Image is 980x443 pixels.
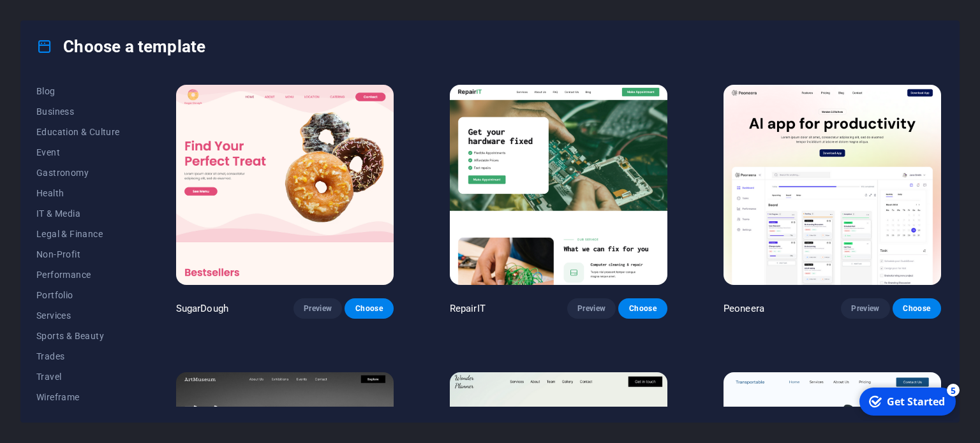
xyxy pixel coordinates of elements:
[36,305,120,326] button: Services
[36,168,120,178] span: Gastronomy
[36,244,120,265] button: Non-Profit
[36,367,120,387] button: Travel
[36,249,120,259] span: Non-Profit
[36,372,120,382] span: Travel
[36,265,120,285] button: Performance
[36,392,120,402] span: Wireframe
[36,81,120,101] button: Blog
[36,229,120,239] span: Legal & Finance
[36,351,120,361] span: Trades
[724,85,941,285] img: Peoneera
[450,302,486,315] p: RepairIT
[36,290,120,300] span: Portfolio
[567,298,616,319] button: Preview
[36,183,120,203] button: Health
[36,285,120,305] button: Portfolio
[36,331,120,341] span: Sports & Beauty
[36,106,120,117] span: Business
[36,208,120,219] span: IT & Media
[293,298,342,319] button: Preview
[36,163,120,183] button: Gastronomy
[94,1,107,14] div: 5
[355,303,383,314] span: Choose
[36,147,120,157] span: Event
[893,298,941,319] button: Choose
[628,303,657,314] span: Choose
[176,302,228,315] p: SugarDough
[36,270,120,280] span: Performance
[450,85,667,285] img: RepairIT
[577,303,605,314] span: Preview
[36,36,205,57] h4: Choose a template
[36,127,120,137] span: Education & Culture
[36,188,120,198] span: Health
[36,326,120,346] button: Sports & Beauty
[36,346,120,367] button: Trades
[345,298,393,319] button: Choose
[851,303,879,314] span: Preview
[34,12,93,26] div: Get Started
[841,298,889,319] button: Preview
[176,85,394,285] img: SugarDough
[36,101,120,122] button: Business
[36,387,120,407] button: Wireframe
[36,142,120,163] button: Event
[36,224,120,244] button: Legal & Finance
[618,298,667,319] button: Choose
[304,303,332,314] span: Preview
[36,203,120,224] button: IT & Media
[903,303,931,314] span: Choose
[36,122,120,142] button: Education & Culture
[724,302,764,315] p: Peoneera
[36,310,120,321] span: Services
[7,5,103,33] div: Get Started 5 items remaining, 0% complete
[36,86,120,96] span: Blog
